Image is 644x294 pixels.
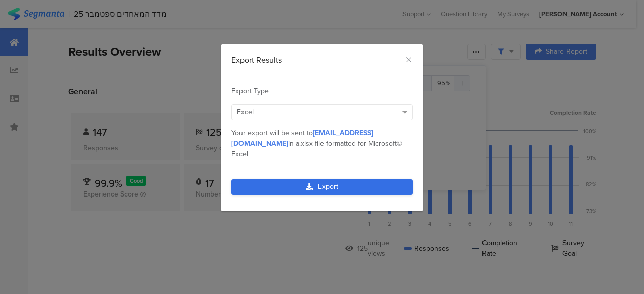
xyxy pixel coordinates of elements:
[231,128,373,149] span: [EMAIL_ADDRESS][DOMAIN_NAME]
[221,44,423,211] div: dialog
[231,86,413,96] div: Export Type
[231,138,403,159] span: .xlsx file formatted for Microsoft© Excel
[231,179,413,195] a: Export
[231,128,413,159] div: Your export will be sent to in a
[237,107,254,117] span: Excel
[231,54,413,66] div: Export Results
[405,54,413,66] button: Close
